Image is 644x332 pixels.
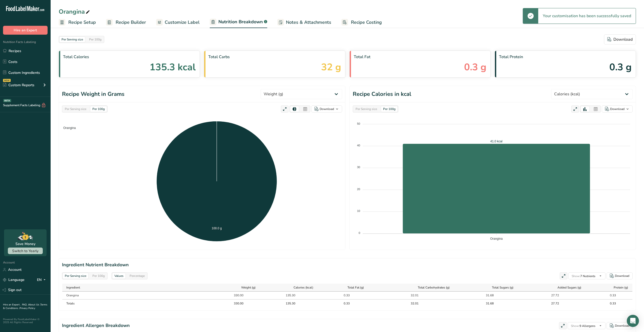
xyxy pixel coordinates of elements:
a: Customize Label [156,17,200,28]
div: Percentage [128,273,147,279]
div: Per 100g [381,106,398,112]
span: Total Sugars (g) [492,285,513,290]
h1: Recipe Weight in Grams [62,90,124,98]
div: Download [615,323,629,328]
span: Nutrition Breakdown [218,18,263,25]
button: Hire an Expert [3,26,48,35]
a: FAQ . [22,303,28,306]
tspan: 0 [359,231,360,234]
a: About Us . [28,303,40,306]
span: Added Sugars (g) [557,285,581,290]
tspan: Orangina [490,237,503,240]
span: Calories (kcal) [294,285,313,290]
span: Ingredient [66,285,80,290]
th: Totals [62,299,214,307]
span: 135.3 kcal [150,60,196,74]
a: Recipe Builder [106,17,146,28]
button: Show:7 Nutrients [568,272,606,279]
div: 31.68 [481,293,494,298]
a: Recipe Costing [341,17,382,28]
span: Customize Label [165,19,200,26]
span: Total Calories [63,54,196,60]
tspan: 20 [357,188,360,191]
button: Download [607,322,633,329]
span: Recipe Setup [68,19,96,26]
div: 27.72 [546,293,559,298]
div: 0.33 [603,293,616,298]
button: Switch to Yearly [8,248,43,254]
span: Protein (g) [614,285,628,290]
div: 27.72 [546,301,559,306]
div: Per 100g [90,106,107,112]
button: Download [311,105,342,113]
span: Total Carbohydrates (g) [418,285,450,290]
span: Orangina [59,126,76,130]
a: Recipe Setup [59,17,96,28]
div: Per Serving size [59,37,85,42]
h2: Ingredient Allergen Breakdown [62,322,130,329]
span: Switch to Yearly [12,249,38,253]
span: 32 g [321,60,341,74]
div: 135.30 [283,301,295,306]
button: Download [607,272,633,279]
div: Save Money [15,241,35,247]
div: 32.01 [406,301,419,306]
span: Total Carbs [208,54,341,60]
a: Privacy Policy [19,306,35,310]
button: Download [602,105,633,113]
span: 0.3 g [464,60,486,74]
span: Weight (g) [241,285,256,290]
div: Per 100g [87,37,103,42]
div: BETA [3,99,11,102]
div: 135.30 [283,293,295,298]
a: Nutrition Breakdown [210,16,267,28]
div: Per Serving size [63,273,88,279]
a: Terms & Conditions . [3,303,47,310]
div: Your customisation has been successfully saved [538,8,636,24]
span: Show: [571,324,579,328]
button: Show:9 Allergens [568,322,606,329]
span: 7 Nutrients [572,274,595,278]
div: Values [112,273,126,279]
button: Download [604,34,636,45]
div: Orangina [59,7,91,16]
span: Notes & Attachments [286,19,331,26]
div: Open Intercom Messenger [627,315,639,327]
div: Download [320,107,334,111]
span: 0.3 g [609,60,632,74]
span: Total Protein [499,54,632,60]
span: Recipe Costing [351,19,382,26]
div: 0.33 [603,301,616,306]
div: Download [615,274,629,278]
tspan: 40 [357,144,360,147]
div: 0.33 [337,301,350,306]
div: Download [610,107,625,111]
a: Language [3,275,25,284]
div: 32.01 [406,293,419,298]
tspan: 10 [357,209,360,212]
span: 9 Allergens [571,324,595,328]
tspan: 50 [357,122,360,125]
div: Per Serving size [354,106,379,112]
h2: Ingredient Nutrient Breakdown [62,261,633,268]
div: Per 100g [90,273,107,279]
div: Custom Reports [3,82,34,88]
span: Show: [572,274,580,278]
div: Download [607,36,633,42]
span: Total Fat (g) [347,285,364,290]
div: 330.00 [231,293,243,298]
tspan: 30 [357,166,360,169]
div: 330.00 [231,301,243,306]
div: Per Serving size [63,106,88,112]
div: NEW [3,79,11,82]
div: Powered By FoodLabelMaker © 2025 All Rights Reserved [3,318,48,324]
span: Recipe Builder [116,19,146,26]
a: Notes & Attachments [277,17,331,28]
td: Orangina [62,292,214,299]
div: EN [37,277,48,283]
div: 0.33 [337,293,350,298]
a: Hire an Expert . [3,303,21,306]
span: Total Fat [354,54,486,60]
div: 31.68 [481,301,494,306]
h1: Recipe Calories in kcal [353,90,411,98]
